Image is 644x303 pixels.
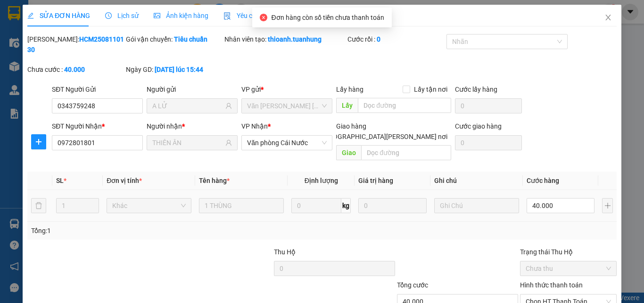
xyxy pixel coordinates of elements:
span: VP Nhận [241,122,268,130]
b: thioanh.tuanhung [268,35,322,43]
input: Cước lấy hàng [454,98,522,113]
div: Cước rồi : [347,34,444,44]
span: Thu Hộ [273,248,295,256]
div: VP gửi [241,84,332,95]
span: user [225,139,232,146]
div: Ngày GD: [126,64,223,75]
span: close-circle [260,14,267,21]
label: Cước giao hàng [454,122,501,130]
input: Tên người gửi [152,101,223,111]
label: Cước lấy hàng [454,86,497,93]
button: Close [595,5,621,31]
span: Định lượng [304,177,338,184]
b: 40.000 [64,66,85,73]
span: SL [56,177,64,184]
span: plus [32,138,46,146]
span: Tên hàng [199,177,230,184]
b: 0 [377,35,380,43]
span: Yêu cầu xuất hóa đơn điện tử [223,12,323,19]
span: user [225,103,232,109]
button: plus [602,198,613,213]
img: icon [223,12,231,20]
div: Người gửi [147,84,238,95]
span: close [604,14,612,21]
span: edit [27,12,34,19]
span: Cước hàng [527,177,559,184]
th: Ghi chú [430,172,523,190]
span: kg [341,198,351,213]
span: Lấy [336,98,358,113]
span: [GEOGRAPHIC_DATA][PERSON_NAME] nơi [318,131,451,142]
div: SĐT Người Gửi [52,84,143,95]
div: [PERSON_NAME]: [27,34,124,55]
span: Lấy hàng [336,86,363,93]
input: Cước giao hàng [454,135,522,150]
input: Dọc đường [361,145,451,160]
input: Tên người nhận [152,138,223,148]
span: SỬA ĐƠN HÀNG [27,12,90,19]
span: picture [154,12,160,19]
div: Người nhận [147,121,238,131]
b: HCM2508110130 [27,35,124,53]
div: SĐT Người Nhận [52,121,143,131]
button: delete [31,198,46,213]
span: Tổng cước [397,281,428,289]
input: VD: Bàn, Ghế [199,198,284,213]
span: Giá trị hàng [358,177,393,184]
div: Nhân viên tạo: [224,34,346,44]
div: Chưa cước : [27,64,124,75]
span: Đơn vị tính [107,177,142,184]
span: Đơn hàng còn số tiền chưa thanh toán [271,14,384,21]
span: Lấy tận nơi [410,84,451,95]
span: Giao [336,145,361,160]
input: Dọc đường [358,98,451,113]
b: Tiêu chuẩn [174,35,207,43]
span: Khác [112,199,186,213]
span: Ảnh kiện hàng [154,12,208,19]
button: plus [31,134,46,149]
div: Trạng thái Thu Hộ [520,247,617,257]
span: clock-circle [105,12,112,19]
div: Tổng: 1 [31,225,249,236]
input: Ghi Chú [434,198,519,213]
input: 0 [358,198,426,213]
label: Hình thức thanh toán [520,281,583,289]
span: Văn phòng Hồ Chí Minh [247,99,327,113]
b: [DATE] lúc 15:44 [155,66,203,73]
span: Chưa thu [526,261,611,276]
span: Giao hàng [336,122,366,130]
span: Văn phòng Cái Nước [247,136,327,150]
span: Lịch sử [105,12,139,19]
div: Gói vận chuyển: [126,34,223,44]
